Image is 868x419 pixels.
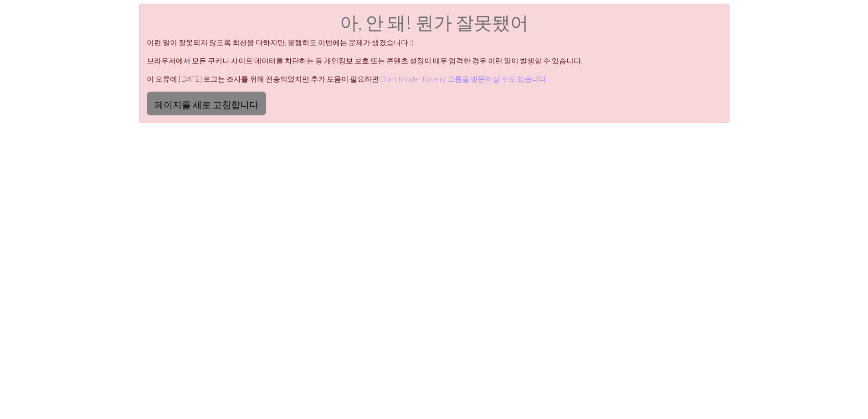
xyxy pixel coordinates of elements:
[379,74,548,83] a: Chart Minder Ravelry 그룹을 방문하실 수도 있습니다.
[147,74,311,83] font: 이 오류에 [DATE] 로그는 조사를 위해 전송되었지만,
[147,56,582,65] font: 브라우저에서 모든 쿠키나 사이트 데이터를 차단하는 등 개인정보 보호 또는 콘텐츠 설정이 매우 엄격한 경우 이런 일이 발생할 수 있습니다.
[340,11,529,33] font: 아, 안 돼! 뭔가 잘못됐어
[311,74,379,83] font: 추가 도움이 필요하면
[147,92,266,115] button: 페이지를 새로 고침합니다
[147,38,414,47] font: 이런 일이 잘못되지 않도록 최선을 다하지만, 불행히도 이번에는 문제가 생겼습니다 :(
[154,99,258,110] font: 페이지를 새로 고침합니다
